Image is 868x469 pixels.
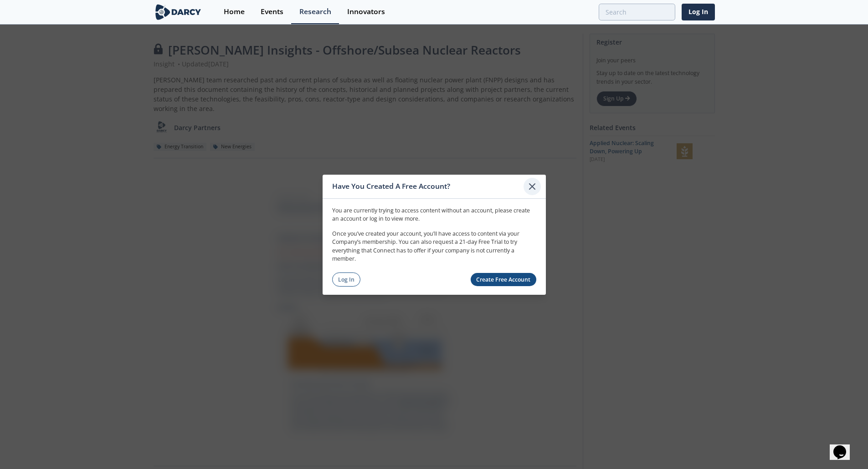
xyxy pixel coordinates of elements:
div: Have You Created A Free Account? [332,178,524,195]
img: logo-wide.svg [154,4,203,20]
div: Home [224,8,245,15]
input: Advanced Search [599,4,675,20]
div: Innovators [347,8,385,15]
div: Research [299,8,331,15]
p: Once you’ve created your account, you’ll have access to content via your Company’s membership. Yo... [332,230,536,263]
div: Events [261,8,283,15]
p: You are currently trying to access content without an account, please create an account or log in... [332,207,536,223]
iframe: chat widget [830,433,859,460]
a: Log In [682,4,715,20]
a: Log In [332,272,361,287]
a: Create Free Account [471,273,536,286]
